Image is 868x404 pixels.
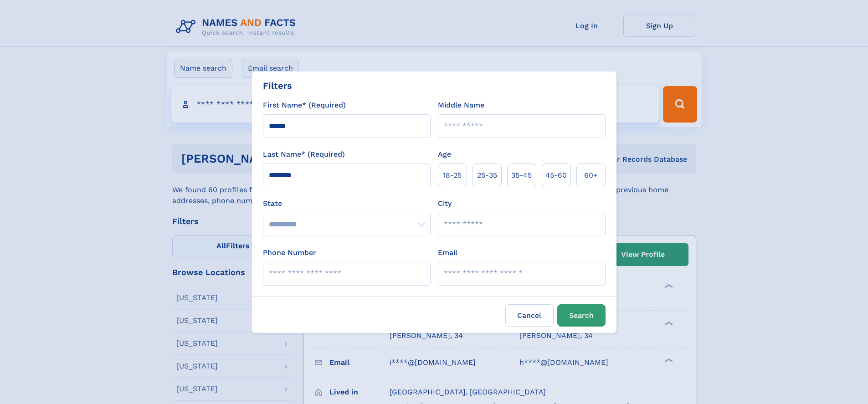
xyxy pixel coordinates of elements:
[477,170,497,181] span: 25‑35
[443,170,462,181] span: 18‑25
[438,247,457,258] label: Email
[263,79,292,92] div: Filters
[438,149,451,160] label: Age
[438,198,452,209] label: City
[511,170,532,181] span: 35‑45
[557,304,606,327] button: Search
[263,100,346,111] label: First Name* (Required)
[584,170,598,181] span: 60+
[438,100,484,111] label: Middle Name
[505,304,554,327] label: Cancel
[263,247,316,258] label: Phone Number
[263,149,345,160] label: Last Name* (Required)
[545,170,567,181] span: 45‑60
[263,198,431,209] label: State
